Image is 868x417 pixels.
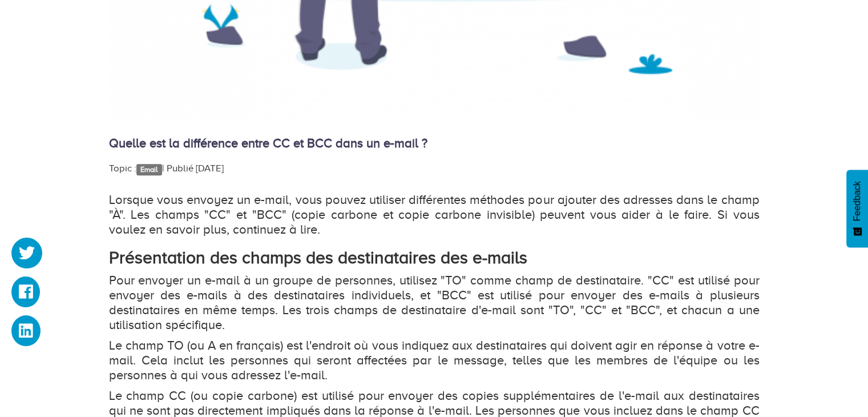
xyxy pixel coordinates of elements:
span: Topic : | [109,163,164,174]
button: Feedback - Afficher l’enquête [846,170,868,247]
p: Pour envoyer un e-mail à un groupe de personnes, utilisez "TO" comme champ de destinataire. "CC" ... [109,273,760,332]
p: Lorsque vous envoyez un e-mail, vous pouvez utiliser différentes méthodes pour ajouter des adress... [109,193,760,237]
p: Le champ TO (ou A en français) est l'endroit où vous indiquez aux destinataires qui doivent agir ... [109,338,760,383]
span: Feedback [852,181,862,221]
span: Publié [DATE] [167,163,224,174]
strong: Présentation des champs des destinataires des e-mails [109,248,527,267]
a: Email [136,164,162,175]
h4: Quelle est la différence entre CC et BCC dans un e-mail ? [109,137,760,150]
